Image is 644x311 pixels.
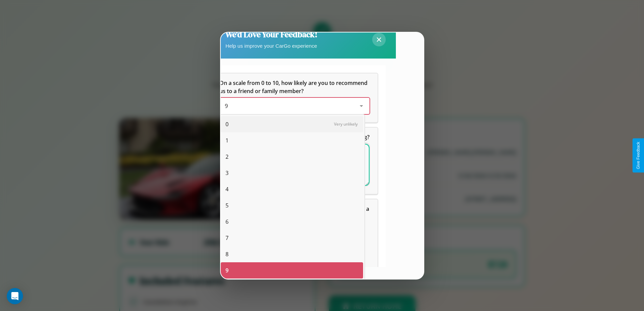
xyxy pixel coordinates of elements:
p: Help us improve your CarGo experience [225,41,317,50]
div: Open Intercom Messenger [7,288,23,304]
div: 9 [221,262,363,279]
div: 2 [221,149,363,165]
span: Which of the following features do you value the most in a vehicle? [219,205,371,221]
span: 9 [225,102,228,110]
span: 7 [225,234,229,242]
div: 8 [221,246,363,262]
div: On a scale from 0 to 10, how likely are you to recommend us to a friend or family member? [219,98,369,114]
div: 0 [221,116,363,132]
span: 9 [225,266,229,274]
div: 7 [221,230,363,246]
div: 1 [221,132,363,149]
span: 8 [225,250,229,258]
div: 6 [221,214,363,230]
span: 0 [225,120,229,128]
span: What can we do to make your experience more satisfying? [219,133,369,141]
div: 3 [221,165,363,181]
span: 3 [225,169,229,177]
span: 6 [225,218,229,226]
h2: We'd Love Your Feedback! [225,29,317,40]
div: Give Feedback [636,142,641,169]
div: 10 [221,279,363,295]
span: 1 [225,136,229,145]
span: Very unlikely [334,121,358,127]
span: On a scale from 0 to 10, how likely are you to recommend us to a friend or family member? [219,79,369,95]
h5: On a scale from 0 to 10, how likely are you to recommend us to a friend or family member? [219,79,369,95]
div: 5 [221,197,363,214]
span: 2 [225,153,229,161]
div: 4 [221,181,363,197]
span: 4 [225,185,229,193]
span: 5 [225,201,229,209]
div: On a scale from 0 to 10, how likely are you to recommend us to a friend or family member? [211,73,378,122]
